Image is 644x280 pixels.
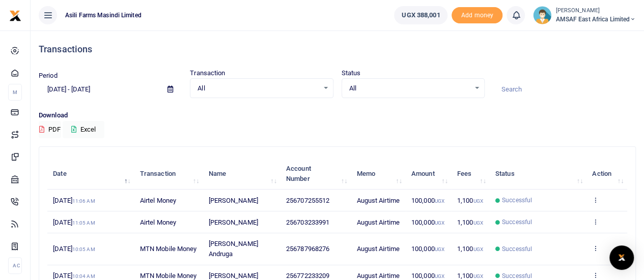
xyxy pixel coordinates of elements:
a: logo-small logo-large logo-large [9,11,21,19]
span: [DATE] [53,245,95,253]
span: 256787968276 [286,245,329,253]
span: 100,000 [411,272,444,279]
span: August Airtime [356,245,399,253]
small: [PERSON_NAME] [555,7,636,15]
span: Asili Farms Masindi Limited [61,11,146,20]
small: 10:04 AM [72,273,95,279]
small: UGX [473,273,483,279]
small: UGX [435,220,444,226]
li: Wallet ballance [390,6,452,24]
span: Airtel Money [140,197,176,204]
button: Excel [63,121,104,138]
span: August Airtime [356,219,399,226]
span: 1,100 [457,219,483,226]
small: 11:05 AM [72,220,95,226]
label: Status [342,68,361,78]
a: profile-user [PERSON_NAME] AMSAF East Africa Limited [533,6,636,24]
h4: Transactions [39,44,636,55]
span: [PERSON_NAME] [208,197,258,204]
label: Period [39,71,58,81]
span: [DATE] [53,197,95,204]
small: UGX [473,220,483,226]
th: Transaction: activate to sort column ascending [134,158,203,190]
th: Action: activate to sort column ascending [586,158,627,190]
th: Memo: activate to sort column ascending [351,158,406,190]
span: 100,000 [411,197,444,204]
img: profile-user [533,6,551,24]
small: 11:06 AM [72,198,95,204]
span: MTN Mobile Money [140,245,197,253]
th: Date: activate to sort column descending [47,158,134,190]
input: select period [39,81,159,98]
input: Search [493,81,636,98]
a: Add money [452,11,502,18]
a: UGX 388,001 [394,6,447,24]
span: August Airtime [356,197,399,204]
li: Ac [8,257,22,274]
span: [PERSON_NAME] [208,272,258,279]
small: UGX [473,198,483,204]
span: 100,000 [411,219,444,226]
span: 1,100 [457,245,483,253]
div: Open Intercom Messenger [609,245,634,270]
span: AMSAF East Africa Limited [555,15,636,24]
span: 1,100 [457,197,483,204]
span: 100,000 [411,245,444,253]
th: Account Number: activate to sort column ascending [281,158,351,190]
th: Fees: activate to sort column ascending [452,158,490,190]
span: Successful [502,196,532,205]
span: UGX 388,001 [402,10,440,20]
small: UGX [435,273,444,279]
small: UGX [435,198,444,204]
span: 256703233991 [286,219,329,226]
span: [DATE] [53,272,95,279]
span: Successful [502,244,532,254]
span: 256707255512 [286,197,329,204]
button: PDF [39,121,61,138]
small: UGX [473,246,483,252]
span: All [198,83,318,94]
li: M [8,84,22,101]
span: MTN Mobile Money [140,272,197,279]
label: Transaction [190,68,225,78]
span: [PERSON_NAME] [208,219,258,226]
p: Download [39,110,636,121]
span: 1,100 [457,272,483,279]
span: Add money [452,7,502,24]
th: Name: activate to sort column ascending [203,158,280,190]
span: Airtel Money [140,219,176,226]
span: All [349,83,470,94]
th: Amount: activate to sort column ascending [406,158,452,190]
img: logo-small [9,10,21,22]
span: Successful [502,217,532,227]
span: [DATE] [53,219,95,226]
th: Status: activate to sort column ascending [490,158,586,190]
li: Toup your wallet [452,7,502,24]
small: 10:05 AM [72,246,95,252]
small: UGX [435,246,444,252]
span: [PERSON_NAME] Andruga [208,240,258,258]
